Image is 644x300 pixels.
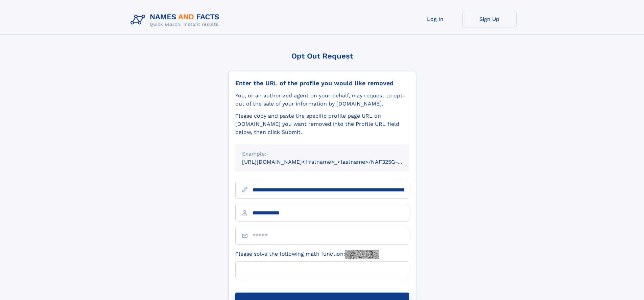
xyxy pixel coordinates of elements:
div: Enter the URL of the profile you would like removed [235,79,409,87]
label: Please solve the following math function: [235,250,379,259]
small: [URL][DOMAIN_NAME]<firstname>_<lastname>/NAF325G-xxxxxxxx [242,159,422,165]
a: Log In [408,11,462,27]
div: Example: [242,150,402,158]
a: Sign Up [462,11,517,27]
div: You, or an authorized agent on your behalf, may request to opt-out of the sale of your informatio... [235,92,409,108]
img: Logo Names and Facts [128,11,225,29]
div: Please copy and paste the specific profile page URL on [DOMAIN_NAME] you want removed into the Pr... [235,112,409,136]
div: Opt Out Request [228,52,416,60]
